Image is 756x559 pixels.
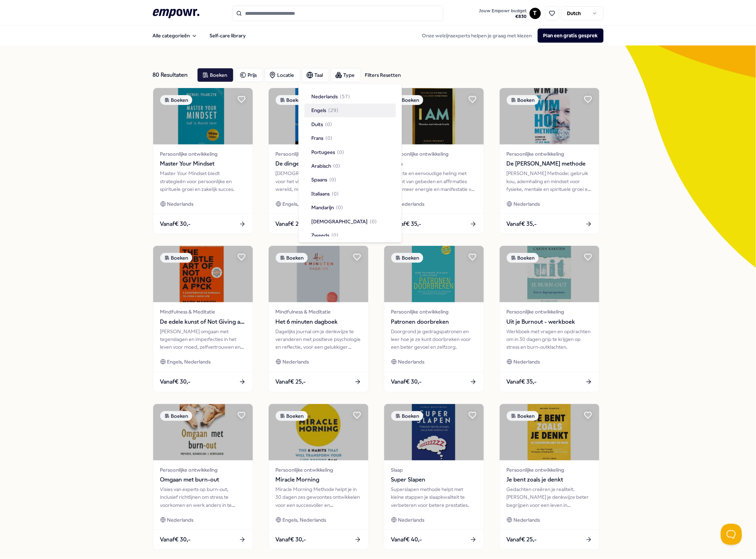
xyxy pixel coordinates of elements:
[331,68,361,82] button: Type
[507,377,537,386] span: Vanaf € 35,-
[197,68,233,82] button: Boeken
[276,535,306,544] span: Vanaf € 30,-
[391,150,477,158] span: Persoonlijke ontwikkeling
[276,475,361,484] span: Miracle Morning
[507,317,592,327] span: Uit je Burnout - werkboek
[276,159,361,168] span: De dingen die je alleen ziet als je er de tijd voor neemt
[391,159,477,168] span: I Am
[269,404,368,460] img: package image
[500,88,599,144] img: package image
[417,29,604,43] div: Onze welzijnsexperts helpen je graag met kiezen
[391,377,422,386] span: Vanaf € 30,-
[167,200,194,208] span: Nederlands
[507,485,592,509] div: Gedachten creëren je realiteit. [PERSON_NAME] je denkwijze beter begrijpen voor een leven in verb...
[160,328,246,351] div: [PERSON_NAME] omgaan met tegenslagen en imperfecties in het leven voor moed, zelfvertrouwen en ee...
[507,328,592,351] div: Werkboek met vragen en opdrachten om in 30 dagen grip te krijgen op stress en burn-outklachten.
[499,88,600,234] a: package imageBoekenPersoonlijke ontwikkelingDe [PERSON_NAME] methode[PERSON_NAME] Methode: gebrui...
[276,485,361,509] div: Miracle Morning Methode helpt je in 30 dagen zes gewoontes ontwikkelen voor een succesvoller en b...
[312,107,326,114] span: Engels
[264,68,300,82] button: Locatie
[530,8,541,19] button: T
[384,246,484,392] a: package imageBoekenPersoonlijke ontwikkelingPatronen doorbrekenDoorgrond je gedragspatronen en le...
[507,219,537,229] span: Vanaf € 35,-
[276,253,308,263] div: Boeken
[269,88,368,144] img: package image
[153,68,192,82] div: 80 Resultaten
[391,475,477,484] span: Super Slapen
[153,404,253,550] a: package imageBoekenPersoonlijke ontwikkelingOmgaan met burn-outVisies van experts op burn-out, in...
[391,466,477,474] span: Slaap
[160,150,246,158] span: Persoonlijke ontwikkeling
[147,29,252,43] nav: Main
[507,411,539,421] div: Boeken
[305,90,396,237] div: Suggestions
[479,8,527,14] span: Jouw Empowr budget
[329,107,339,114] span: ( 29 )
[384,88,484,144] img: package image
[268,88,369,234] a: package imageBoekenPersoonlijke ontwikkelingDe dingen die je alleen ziet als je er de tijd voor n...
[337,148,344,156] span: ( 0 )
[398,516,425,524] span: Nederlands
[398,358,425,366] span: Nederlands
[302,68,329,82] div: Taal
[312,231,330,239] span: Zweeds
[147,29,203,43] button: Alle categorieën
[153,246,253,302] img: package image
[507,150,592,158] span: Persoonlijke ontwikkeling
[276,411,308,421] div: Boeken
[391,95,423,105] div: Boeken
[507,466,592,474] span: Persoonlijke ontwikkeling
[160,169,246,193] div: Master Your Mindset biedt strategieën voor persoonlijke en spirituele groei en zakelijk succes.
[153,246,253,392] a: package imageBoekenMindfulness & MeditatieDe edele kunst of Not Giving a F*ck[PERSON_NAME] omgaan...
[336,204,343,212] span: ( 0 )
[538,29,604,43] button: Plan een gratis gesprek
[721,524,742,545] iframe: Help Scout Beacon - Open
[507,95,539,105] div: Boeken
[268,404,369,550] a: package imageBoekenPersoonlijke ontwikkelingMiracle MorningMiracle Morning Methode helpt je in 30...
[391,169,477,193] div: Directe en eenvoudige heling met kracht van gebeden en affirmaties voor meer energie en manifesta...
[283,516,326,524] span: Engels, Nederlands
[391,219,421,229] span: Vanaf € 35,-
[499,404,600,550] a: package imageBoekenPersoonlijke ontwikkelingJe bent zoals je denktGedachten creëren je realiteit....
[283,358,309,366] span: Nederlands
[326,135,333,142] span: ( 0 )
[276,219,306,229] span: Vanaf € 25,-
[167,516,194,524] span: Nederlands
[391,411,423,421] div: Boeken
[325,120,332,128] span: ( 0 )
[384,404,484,460] img: package image
[507,535,537,544] span: Vanaf € 25,-
[232,6,443,21] input: Search for products, categories or subcategories
[514,516,540,524] span: Nederlands
[160,466,246,474] span: Persoonlijke ontwikkeling
[276,150,361,158] span: Persoonlijke ontwikkeling
[312,148,335,156] span: Portugees
[312,93,338,101] span: Nederlands
[507,159,592,168] span: De [PERSON_NAME] methode
[330,176,337,184] span: ( 0 )
[160,219,191,229] span: Vanaf € 30,-
[283,200,326,208] span: Engels, Nederlands
[312,120,323,128] span: Duits
[167,358,211,366] span: Engels, Nederlands
[499,246,600,392] a: package imageBoekenPersoonlijke ontwikkelingUit je Burnout - werkboekWerkboek met vragen en opdra...
[268,246,369,392] a: package imageBoekenMindfulness & MeditatieHet 6 minuten dagboekDagelijks journal om je denkwijze ...
[276,377,306,386] span: Vanaf € 25,-
[160,308,246,316] span: Mindfulness & Meditatie
[332,231,339,239] span: ( 0 )
[204,29,252,43] a: Self-care library
[160,411,192,421] div: Boeken
[391,308,477,316] span: Persoonlijke ontwikkeling
[365,71,401,79] div: Filters Resetten
[312,162,331,170] span: Arabisch
[235,68,263,82] button: Prijs
[160,317,246,327] span: De edele kunst of Not Giving a F*ck
[507,475,592,484] span: Je bent zoals je denkt
[398,200,425,208] span: Nederlands
[160,485,246,509] div: Visies van experts op burn-out, inclusief richtlijnen om stress te voorkomen en werk anders in te...
[479,14,527,19] span: € 830
[276,466,361,474] span: Persoonlijke ontwikkeling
